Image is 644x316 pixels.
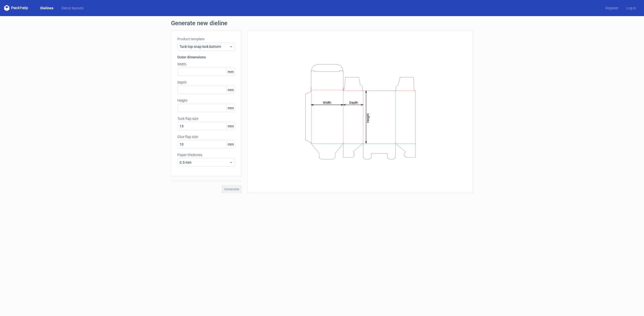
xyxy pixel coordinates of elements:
[226,122,235,130] span: mm
[180,44,229,49] span: Tuck top snap lock bottom
[226,104,235,112] span: mm
[177,116,235,121] label: Tuck flap size
[177,152,235,157] label: Paper thickness
[226,68,235,76] span: mm
[177,37,235,42] label: Product template
[177,62,235,67] label: Width
[366,113,370,123] tspan: Height
[226,141,235,148] span: mm
[177,80,235,85] label: Depth
[177,134,235,139] label: Glue flap size
[36,6,57,11] a: Dielines
[601,6,622,11] a: Register
[177,98,235,103] label: Height
[177,55,235,60] h3: Outer dimensions
[57,6,88,11] a: Diecut layouts
[171,20,473,26] h1: Generate new dieline
[349,100,358,104] tspan: Depth
[323,100,331,104] tspan: Width
[180,160,229,165] span: 0.5 mm
[226,86,235,94] span: mm
[622,6,640,11] a: Log in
